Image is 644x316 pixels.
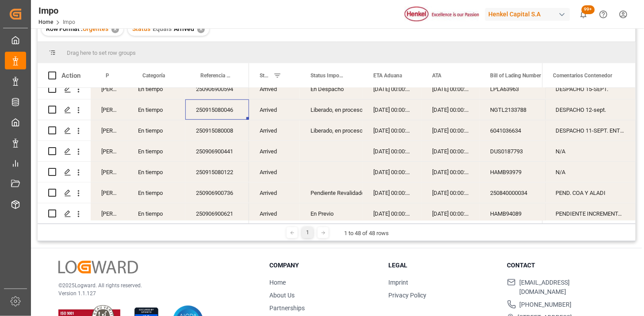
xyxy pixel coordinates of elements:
a: Privacy Policy [388,292,426,299]
div: [PERSON_NAME] [91,203,127,224]
div: Arrived [249,141,300,161]
div: Press SPACE to select this row. [545,162,636,183]
p: Version 1.1.127 [58,289,248,297]
div: Press SPACE to select this row. [38,79,249,99]
div: [DATE] 00:00:00 [422,79,479,99]
span: [EMAIL_ADDRESS][DOMAIN_NAME] [519,278,615,297]
div: En Previo [310,204,352,224]
span: Referencia Leschaco [200,72,230,79]
div: Henkel Capital S.A [485,8,570,21]
div: Arrived [249,79,300,99]
img: Henkel%20logo.jpg_1689854090.jpg [405,7,479,22]
span: Urgentes [83,25,108,32]
div: 250906900736 [185,183,249,203]
div: [DATE] 00:00:00 [363,99,422,120]
span: Comentarios Contenedor [553,72,613,79]
div: DESPACHO 12-sept. [545,99,636,120]
div: 250915080008 [185,120,249,141]
div: 250906900441 [185,141,249,161]
div: DESPACHO 15-SEPT. [545,79,636,99]
span: Status Importación [310,72,344,79]
h3: Legal [388,261,496,270]
span: Status [132,25,150,32]
div: [DATE] 00:00:00 [363,183,422,203]
div: Arrived [249,162,300,182]
a: Imprint [388,279,408,286]
div: Press SPACE to select this row. [545,79,636,99]
div: En Despacho [310,79,352,99]
div: Press SPACE to select this row. [38,203,249,224]
div: 1 [302,227,313,238]
button: Help Center [594,4,613,24]
span: [PHONE_NUMBER] [520,300,572,309]
div: Press SPACE to select this row. [38,183,249,203]
div: 250915080122 [185,162,249,182]
div: Press SPACE to select this row. [545,120,636,141]
div: [PERSON_NAME] [91,183,127,203]
div: [DATE] 00:00:00 [363,162,422,182]
div: Arrived [249,99,300,120]
button: Henkel Capital S.A [485,6,574,23]
span: Equals [153,25,172,32]
a: Partnerships [270,305,305,312]
div: PENDIENTE INCREMENTABLES [545,203,636,224]
div: Press SPACE to select this row. [545,141,636,162]
div: N/A [545,141,636,161]
div: 1 to 48 of 48 rows [344,229,389,238]
div: HAMB94089 [479,203,568,224]
div: Press SPACE to select this row. [38,99,249,120]
div: En tiempo [127,203,185,224]
div: [PERSON_NAME] [91,120,127,141]
div: Arrived [249,120,300,141]
div: ✕ [197,26,205,33]
h3: Company [270,261,377,270]
div: Impo [38,4,75,17]
a: About Us [270,292,295,299]
div: Action [61,72,80,80]
div: Pendiente Revalidado [310,183,352,203]
div: DESPACHO 11-SEPT. ENTREGA 17-SEPT [545,120,636,141]
div: [DATE] 00:00:00 [422,141,479,161]
h3: Contact [507,261,615,270]
a: Home [270,279,286,286]
div: Liberado, en proceso entrega [310,100,352,120]
div: 250906900621 [185,203,249,224]
div: Press SPACE to select this row. [38,162,249,183]
span: Row Format : [46,25,83,32]
div: 250840000034 [479,183,568,203]
span: 99+ [582,5,595,14]
div: Press SPACE to select this row. [545,183,636,203]
span: ETA Aduana [373,72,402,79]
span: Categoría [142,72,165,79]
span: Status [260,72,270,79]
div: Press SPACE to select this row. [545,203,636,224]
div: En tiempo [127,79,185,99]
div: [PERSON_NAME] [91,99,127,120]
div: [PERSON_NAME] [91,79,127,99]
div: En tiempo [127,99,185,120]
div: Press SPACE to select this row. [38,120,249,141]
div: [DATE] 00:00:00 [363,203,422,224]
div: 6041036634 [479,120,568,141]
div: [PERSON_NAME] [91,141,127,161]
div: Liberado, en proceso entrega [310,121,352,141]
div: LPLA63963 [479,79,568,99]
p: © 2025 Logward. All rights reserved. [58,282,248,289]
div: Press SPACE to select this row. [545,99,636,120]
div: HAMB93979 [479,162,568,182]
a: Home [38,19,53,25]
span: Arrived [174,25,194,32]
div: [DATE] 00:00:00 [422,120,479,141]
img: Logward Logo [58,261,138,274]
div: N/A [545,162,636,182]
div: PEND. COA Y ALADI [545,183,636,203]
div: En tiempo [127,141,185,161]
div: [DATE] 00:00:00 [422,99,479,120]
div: [DATE] 00:00:00 [422,203,479,224]
div: [DATE] 00:00:00 [422,162,479,182]
span: Drag here to set row groups [67,49,136,56]
span: Persona responsable de seguimiento [106,72,109,79]
div: [DATE] 00:00:00 [422,183,479,203]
